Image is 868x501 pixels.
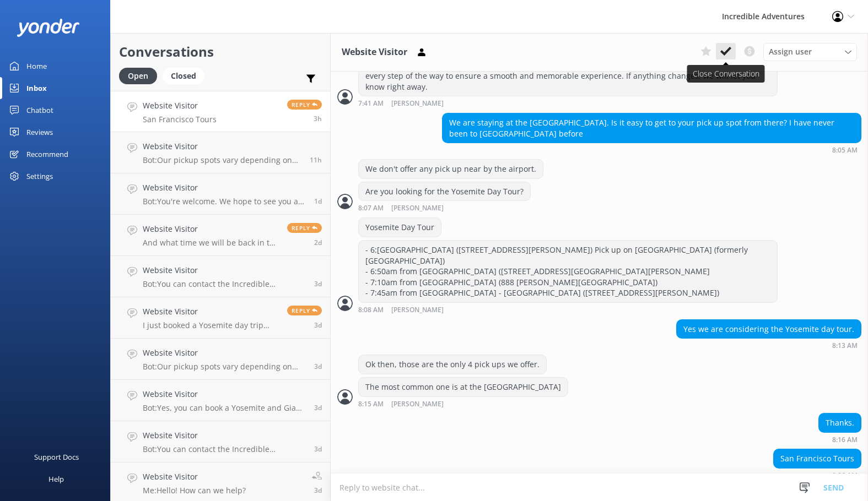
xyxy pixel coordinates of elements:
div: Help [48,468,64,490]
div: Home [26,55,47,77]
p: San Francisco Tours [143,115,217,124]
div: Yosemite Day Tour [359,218,441,237]
a: Website VisitorBot:Yes, you can book a Yosemite and Giant Sequoias Day Tour from [GEOGRAPHIC_DATA... [111,380,330,421]
a: Website VisitorAnd what time we will be back in the evening?Reply2d [111,215,330,256]
p: Bot: Our pickup spots vary depending on the tour you select. To get the most accurate pickup info... [143,155,301,165]
h3: Website Visitor [342,45,407,59]
strong: 8:07 AM [358,205,384,212]
h4: Website Visitor [143,100,217,112]
h4: Website Visitor [143,264,306,276]
div: - 6:[GEOGRAPHIC_DATA] ([STREET_ADDRESS][PERSON_NAME]) Pick up on [GEOGRAPHIC_DATA] (formerly [GEO... [359,241,777,302]
h4: Website Visitor [143,388,306,400]
div: Open [119,68,157,84]
strong: 8:13 AM [832,342,858,349]
p: Bot: You can contact the Incredible Adventures team at [PHONE_NUMBER], or by emailing [EMAIL_ADDR... [143,279,306,289]
span: Oct 11 2025 08:06am (UTC -07:00) America/Los_Angeles [314,114,322,123]
h4: Website Visitor [143,140,301,153]
strong: 8:05 AM [832,147,858,154]
strong: 8:08 AM [358,307,384,314]
div: Oct 11 2025 07:05am (UTC -07:00) America/Los_Angeles [442,146,861,154]
p: Bot: Yes, you can book a Yosemite and Giant Sequoias Day Tour from [GEOGRAPHIC_DATA]. For more in... [143,403,306,413]
div: Oct 11 2025 08:06am (UTC -07:00) America/Los_Angeles [773,471,861,479]
div: Inbox [26,77,47,99]
a: Closed [163,69,210,81]
a: Website VisitorBot:You're welcome. We hope to see you at Incredible Adventures soon!1d [111,173,330,215]
p: Bot: Our pickup spots vary depending on the tour you select. To get the most accurate pickup info... [143,362,306,372]
div: San Francisco Tours [774,449,861,468]
div: Are you looking for the Yosemite Day Tour? [359,182,530,201]
strong: 9:06 AM [832,472,858,479]
div: Oct 11 2025 07:07am (UTC -07:00) America/Los_Angeles [358,204,531,212]
a: Website VisitorBot:Our pickup spots vary depending on the tour you select. To get the most accura... [111,339,330,380]
span: Oct 10 2025 11:59pm (UTC -07:00) America/Los_Angeles [310,155,322,165]
div: Chatbot [26,99,53,121]
span: Oct 08 2025 11:17am (UTC -07:00) America/Los_Angeles [314,279,322,288]
div: Oct 11 2025 07:08am (UTC -07:00) America/Los_Angeles [358,306,778,314]
div: We are staying at the [GEOGRAPHIC_DATA]. Is it easy to get to your pick up spot from there? I hav... [443,113,861,143]
h4: Website Visitor [143,306,279,318]
div: Thanks. [819,413,861,432]
div: Settings [26,165,53,187]
img: yonder-white-logo.png [17,19,80,37]
span: Oct 08 2025 01:56am (UTC -07:00) America/Los_Angeles [314,403,322,412]
span: [PERSON_NAME] [391,307,444,314]
div: Oct 11 2025 07:13am (UTC -07:00) America/Los_Angeles [676,341,861,349]
a: Open [119,69,163,81]
a: Website VisitorI just booked a Yosemite day trip tour, and I'm wondering if there is an alternate... [111,297,330,339]
div: Oct 11 2025 06:41am (UTC -07:00) America/Los_Angeles [358,99,778,107]
div: Oct 11 2025 07:16am (UTC -07:00) America/Los_Angeles [818,435,861,443]
span: Reply [287,223,322,233]
span: [PERSON_NAME] [391,401,444,408]
a: Website VisitorSan Francisco ToursReply3h [111,91,330,132]
a: Website VisitorBot:Our pickup spots vary depending on the tour you select. To get the most accura... [111,132,330,173]
h4: Website Visitor [143,182,306,194]
span: [PERSON_NAME] [391,205,444,212]
span: Reply [287,306,322,315]
div: Ok then, those are the only 4 pick ups we offer. [359,355,546,374]
strong: 8:16 AM [832,437,858,443]
span: Oct 09 2025 05:11pm (UTC -07:00) America/Los_Angeles [314,197,322,206]
span: Assign user [769,46,812,58]
p: Bot: You can contact the Incredible Adventures team at [PHONE_NUMBER], or by emailing [EMAIL_ADDR... [143,444,306,454]
div: We don't offer any pick up near by the airport. [359,160,543,178]
a: Website VisitorBot:You can contact the Incredible Adventures team at [PHONE_NUMBER], or by emaili... [111,256,330,297]
p: And what time we will be back in the evening? [143,238,279,248]
p: Me: Hello! How can we help? [143,486,246,495]
span: Reply [287,100,322,110]
div: Assign User [763,43,857,61]
span: Oct 07 2025 01:28pm (UTC -07:00) America/Los_Angeles [314,486,322,495]
div: The most common one is at the [GEOGRAPHIC_DATA] [359,378,568,396]
span: Oct 08 2025 02:32pm (UTC -07:00) America/Los_Angeles [314,238,322,247]
strong: 7:41 AM [358,100,384,107]
h4: Website Visitor [143,223,279,235]
h2: Conversations [119,41,322,62]
h4: Website Visitor [143,347,306,359]
div: Support Docs [34,446,79,468]
div: Closed [163,68,204,84]
h4: Website Visitor [143,429,306,442]
div: Recommend [26,143,68,165]
h4: Website Visitor [143,471,246,483]
a: Website VisitorBot:You can contact the Incredible Adventures team at [PHONE_NUMBER], or by emaili... [111,421,330,462]
span: Oct 07 2025 09:27pm (UTC -07:00) America/Los_Angeles [314,444,322,454]
div: Reviews [26,121,53,143]
p: Bot: You're welcome. We hope to see you at Incredible Adventures soon! [143,197,306,206]
p: I just booked a Yosemite day trip tour, and I'm wondering if there is an alternate pickup locatio... [143,320,279,330]
div: Oct 11 2025 07:15am (UTC -07:00) America/Los_Angeles [358,400,568,408]
strong: 8:15 AM [358,401,384,408]
span: Oct 08 2025 09:44am (UTC -07:00) America/Los_Angeles [314,362,322,371]
span: [PERSON_NAME] [391,100,444,107]
span: Oct 08 2025 10:57am (UTC -07:00) America/Los_Angeles [314,320,322,330]
div: Yes we are considering the Yosemite day tour. [677,320,861,339]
